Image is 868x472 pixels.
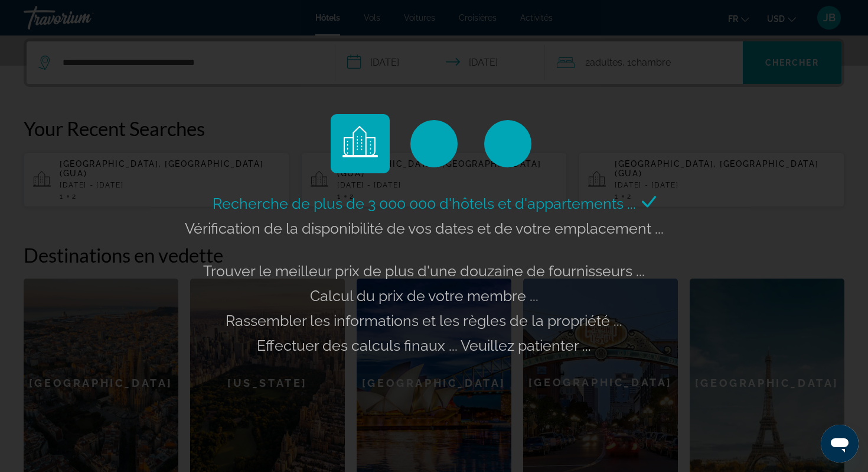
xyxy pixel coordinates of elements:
[213,195,636,212] span: Recherche de plus de 3 000 000 d'hôtels et d'appartements ...
[257,337,591,354] span: Effectuer des calculs finaux ... Veuillez patienter ...
[310,287,539,305] span: Calcul du prix de votre membre ...
[821,425,859,463] iframe: Bouton de lancement de la fenêtre de messagerie
[226,312,622,329] span: Rassembler les informations et les règles de la propriété ...
[185,219,664,237] span: Vérification de la disponibilité de vos dates et de votre emplacement ...
[203,262,645,280] span: Trouver le meilleur prix de plus d'une douzaine de fournisseurs ...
